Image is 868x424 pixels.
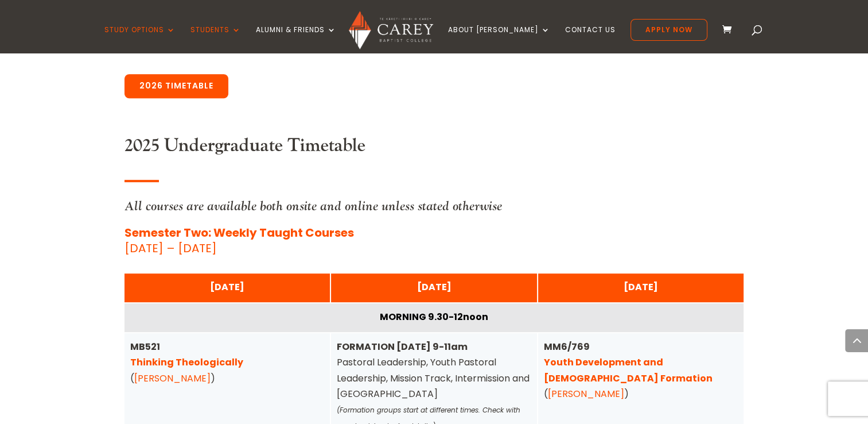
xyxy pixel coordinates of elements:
[130,340,243,369] strong: MB521
[544,356,713,384] a: Youth Development and [DEMOGRAPHIC_DATA] Formation
[124,198,502,214] em: All courses are available both onsite and online unless stated otherwise
[104,26,176,53] a: Study Options
[337,279,531,295] div: [DATE]
[630,19,707,41] a: Apply Now
[124,225,744,256] p: [DATE] – [DATE]
[544,339,738,402] div: ( )
[130,279,325,295] div: [DATE]
[130,356,243,369] a: Thinking Theologically
[544,279,738,295] div: [DATE]
[190,26,241,53] a: Students
[124,135,744,163] h3: 2025 Undergraduate Timetable
[565,26,616,53] a: Contact Us
[124,225,354,241] strong: Semester Two: Weekly Taught Courses
[448,26,550,53] a: About [PERSON_NAME]
[130,339,325,386] div: ( )
[548,387,624,400] a: [PERSON_NAME]
[349,11,433,49] img: Carey Baptist College
[544,340,713,384] strong: MM6/769
[124,74,228,98] a: 2026 Timetable
[134,372,211,385] a: [PERSON_NAME]
[256,26,336,53] a: Alumni & Friends
[337,340,468,353] strong: FORMATION [DATE] 9-11am
[380,310,488,323] strong: MORNING 9.30-12noon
